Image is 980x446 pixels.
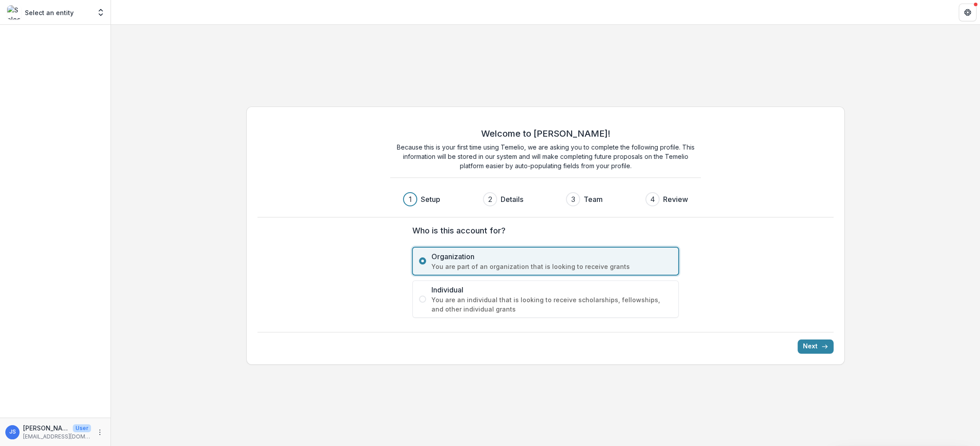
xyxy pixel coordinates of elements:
span: Individual [431,284,672,295]
span: You are an individual that is looking to receive scholarships, fellowships, and other individual ... [431,295,672,314]
div: Jun Snow [9,429,16,435]
h3: Details [501,194,523,205]
p: [PERSON_NAME] [23,423,69,433]
p: [EMAIL_ADDRESS][DOMAIN_NAME] [23,433,91,441]
h3: Review [663,194,688,205]
p: Because this is your first time using Temelio, we are asking you to complete the following profil... [390,142,701,170]
img: Select an entity [7,5,21,20]
button: Next [798,339,834,354]
span: Organization [431,251,672,262]
h2: Welcome to [PERSON_NAME]! [481,128,610,139]
button: Get Help [959,4,976,21]
div: 4 [650,194,655,205]
div: 2 [488,194,492,205]
p: User [73,424,91,432]
button: More [95,427,105,438]
h3: Team [584,194,603,205]
span: You are part of an organization that is looking to receive grants [431,262,672,271]
p: Select an entity [25,8,74,17]
label: Who is this account for? [412,225,673,237]
button: Open entity switcher [95,4,107,21]
div: 1 [409,194,412,205]
h3: Setup [421,194,440,205]
div: 3 [571,194,575,205]
div: Progress [403,192,688,206]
